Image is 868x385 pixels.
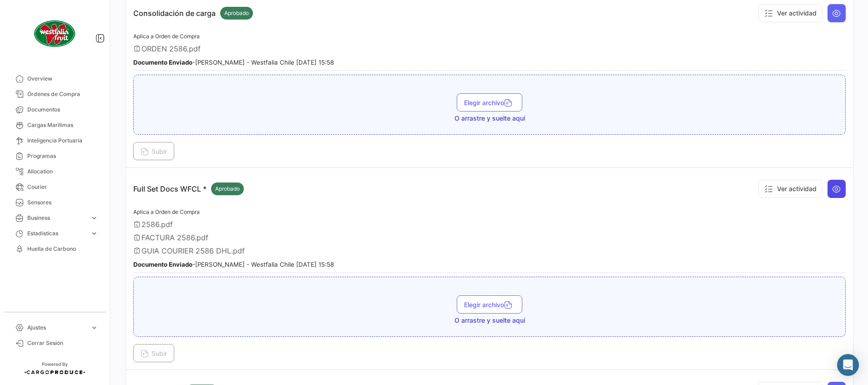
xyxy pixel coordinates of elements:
[133,59,334,66] small: - [PERSON_NAME] - Westfalia Chile [DATE] 15:58
[7,195,102,210] a: Sensores
[141,233,208,242] span: FACTURA 2586.pdf
[133,208,200,215] span: Aplica a Orden de Compra
[27,167,98,176] span: Allocation
[27,214,86,222] span: Business
[141,220,173,229] span: 2586.pdf
[133,182,244,195] p: Full Set Docs WFCL *
[133,261,334,268] small: - [PERSON_NAME] - Westfalia Chile [DATE] 15:58
[7,179,102,195] a: Courier
[215,185,240,193] span: Aprobado
[133,7,253,20] p: Consolidación de carga
[27,121,98,129] span: Cargas Marítimas
[90,324,98,332] span: expand_more
[454,316,525,325] span: O arrastre y suelte aquí
[27,324,86,332] span: Ajustes
[7,102,102,117] a: Documentos
[27,229,86,238] span: Estadísticas
[464,99,515,106] span: Elegir archivo
[32,11,77,56] img: client-50.png
[7,117,102,133] a: Cargas Marítimas
[457,295,522,314] button: Elegir archivo
[7,241,102,257] a: Huella de Carbono
[7,71,102,86] a: Overview
[7,133,102,148] a: Inteligencia Portuaria
[454,114,525,123] span: O arrastre y suelte aquí
[837,354,859,376] div: Abrir Intercom Messenger
[464,301,515,309] span: Elegir archivo
[7,148,102,164] a: Programas
[141,350,167,357] span: Subir
[27,198,98,207] span: Sensores
[224,9,249,17] span: Aprobado
[141,147,167,155] span: Subir
[133,33,200,40] span: Aplica a Orden de Compra
[27,90,98,98] span: Órdenes de Compra
[27,106,98,114] span: Documentos
[27,75,98,83] span: Overview
[27,183,98,191] span: Courier
[7,164,102,179] a: Allocation
[133,59,192,66] b: Documento Enviado
[27,245,98,253] span: Huella de Carbono
[27,152,98,160] span: Programas
[27,137,98,145] span: Inteligencia Portuaria
[27,339,98,347] span: Cerrar Sesión
[141,44,201,53] span: ORDEN 2586.pdf
[7,86,102,102] a: Órdenes de Compra
[141,246,245,255] span: GUIA COURIER 2586 DHL.pdf
[90,229,98,238] span: expand_more
[133,142,174,160] button: Subir
[758,4,823,22] button: Ver actividad
[457,93,522,111] button: Elegir archivo
[133,344,174,362] button: Subir
[90,214,98,222] span: expand_more
[758,180,823,198] button: Ver actividad
[133,261,192,268] b: Documento Enviado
